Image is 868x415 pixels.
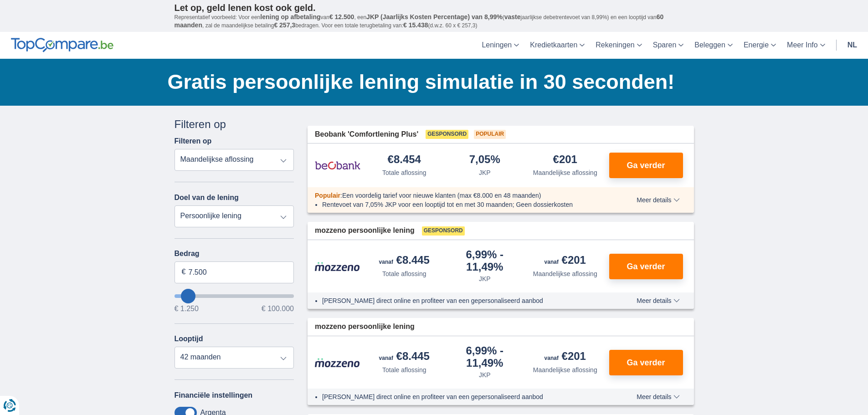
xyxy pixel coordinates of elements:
[262,305,294,313] span: € 100.000
[630,393,686,400] button: Meer details
[182,267,186,277] span: €
[647,32,689,59] a: Sparen
[627,359,665,367] span: Ga verder
[627,262,665,271] span: Ga verder
[474,130,506,139] span: Populair
[175,13,694,30] p: Representatief voorbeeld: Voor een van , een ( jaarlijkse debetrentevoet van 8,99%) en een loopti...
[609,153,683,178] button: Ga verder
[175,294,294,298] input: wantToBorrow
[476,32,524,59] a: Leningen
[274,21,295,29] span: € 257,3
[627,161,665,169] span: Ga verder
[637,197,679,203] span: Meer details
[322,392,603,401] li: [PERSON_NAME] direct online en profiteer van een gepersonaliseerd aanbod
[315,192,340,199] span: Populair
[329,13,354,20] span: € 12.500
[524,32,590,59] a: Kredietkaarten
[175,391,253,400] label: Financiële instellingen
[322,296,603,305] li: [PERSON_NAME] direct online en profiteer van een gepersonaliseerd aanbod
[168,68,694,96] h1: Gratis persoonlijke lening simulatie in 30 seconden!
[609,350,683,375] button: Ga verder
[382,168,426,177] div: Totale aflossing
[382,269,426,278] div: Totale aflossing
[479,370,491,379] div: JKP
[175,137,212,145] label: Filteren op
[379,351,430,364] div: €8.445
[637,394,679,400] span: Meer details
[469,154,500,166] div: 7,05%
[448,345,522,369] div: 6,99%
[637,297,679,304] span: Meer details
[315,358,360,368] img: product.pl.alt Mozzeno
[366,13,503,20] span: JKP (Jaarlijks Kosten Percentage) van 8,99%
[504,13,521,20] span: vaste
[382,365,426,374] div: Totale aflossing
[379,255,430,267] div: €8.445
[175,194,239,202] label: Doel van de lening
[315,225,415,236] span: mozzeno persoonlijke lening
[842,32,863,59] a: nl
[175,13,664,29] span: 60 maanden
[609,254,683,279] button: Ga verder
[308,191,611,200] div: :
[781,32,831,59] a: Meer Info
[315,154,360,177] img: product.pl.alt Beobank
[479,168,491,177] div: JKP
[533,269,597,278] div: Maandelijkse aflossing
[315,261,360,272] img: product.pl.alt Mozzeno
[533,365,597,374] div: Maandelijkse aflossing
[175,335,203,343] label: Looptijd
[260,13,320,20] span: lening op afbetaling
[315,322,415,332] span: mozzeno persoonlijke lening
[630,196,686,204] button: Meer details
[590,32,647,59] a: Rekeningen
[630,297,686,304] button: Meer details
[342,192,541,199] span: Een voordelig tarief voor nieuwe klanten (max €8.000 en 48 maanden)
[422,226,465,236] span: Gesponsord
[175,2,694,13] p: Let op, geld lenen kost ook geld.
[315,129,418,140] span: Beobank 'Comfortlening Plus'
[544,351,586,364] div: €201
[175,117,294,132] div: Filteren op
[479,274,491,283] div: JKP
[426,130,468,139] span: Gesponsord
[544,255,586,267] div: €201
[448,249,522,272] div: 6,99%
[689,32,738,59] a: Beleggen
[175,305,199,313] span: € 1.250
[322,200,603,209] li: Rentevoet van 7,05% JKP voor een looptijd tot en met 30 maanden; Geen dossierkosten
[388,154,421,166] div: €8.454
[738,32,781,59] a: Energie
[175,250,294,258] label: Bedrag
[553,154,577,166] div: €201
[11,38,113,52] img: TopCompare
[403,21,428,29] span: € 15.438
[533,168,597,177] div: Maandelijkse aflossing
